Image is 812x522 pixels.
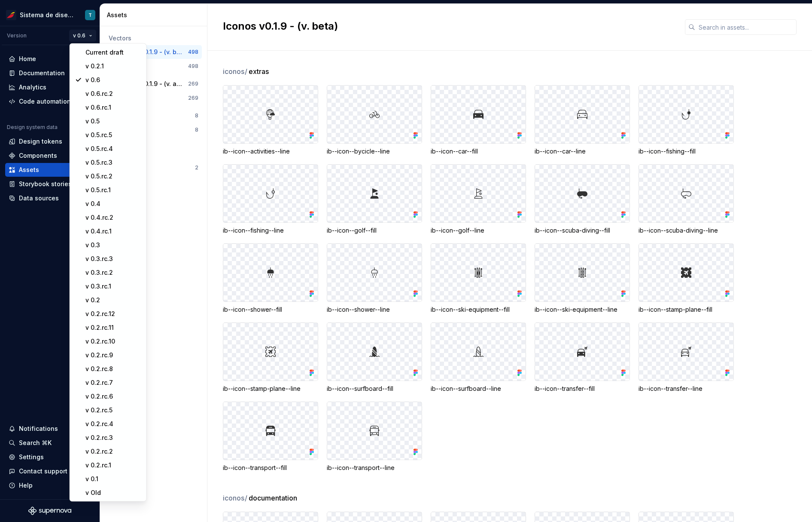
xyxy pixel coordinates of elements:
div: v 0.1 [85,475,141,483]
div: v 0.5.rc.2 [85,172,141,181]
div: v 0.5.rc.3 [85,158,141,167]
div: v 0.2.rc.11 [85,323,141,332]
div: v 0.2.rc.10 [85,337,141,346]
div: v 0.4 [85,200,141,208]
div: v 0.5.rc.4 [85,144,141,153]
div: v 0.2.rc.5 [85,406,141,415]
div: v 0.2.rc.4 [85,420,141,428]
div: v 0.2.rc.2 [85,447,141,456]
div: v 0.2 [85,296,141,304]
div: v 0.6 [85,76,141,84]
div: v 0.5.rc.5 [85,131,141,139]
div: Current draft [85,48,141,57]
div: v 0.2.rc.12 [85,310,141,318]
div: v 0.2.rc.9 [85,351,141,359]
div: v 0.2.rc.7 [85,378,141,387]
div: v 0.4.rc.2 [85,213,141,222]
div: v 0.3.rc.3 [85,255,141,263]
div: v 0.6.rc.2 [85,89,141,98]
div: v 0.2.rc.1 [85,461,141,470]
div: v 0.6.rc.1 [85,103,141,112]
div: v 0.3.rc.1 [85,282,141,291]
div: v 0.3.rc.2 [85,268,141,277]
div: v 0.2.rc.6 [85,392,141,401]
div: v 0.2.rc.3 [85,433,141,442]
div: v 0.5.rc.1 [85,186,141,194]
div: v 0.3 [85,241,141,249]
div: v 0.2.rc.8 [85,365,141,373]
div: v 0.2.1 [85,62,141,71]
div: v Old [85,488,141,497]
div: v 0.5 [85,117,141,126]
div: v 0.4.rc.1 [85,227,141,236]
